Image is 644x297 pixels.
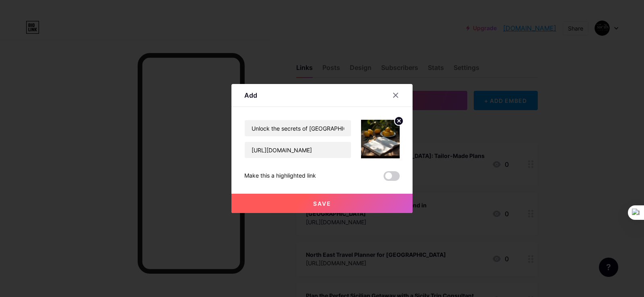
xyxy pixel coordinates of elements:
[244,171,316,181] div: Make this a highlighted link
[245,142,351,158] input: URL
[245,120,351,136] input: Title
[361,120,400,158] img: link_thumbnail
[313,200,331,207] span: Save
[231,194,413,213] button: Save
[244,90,257,100] div: Add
